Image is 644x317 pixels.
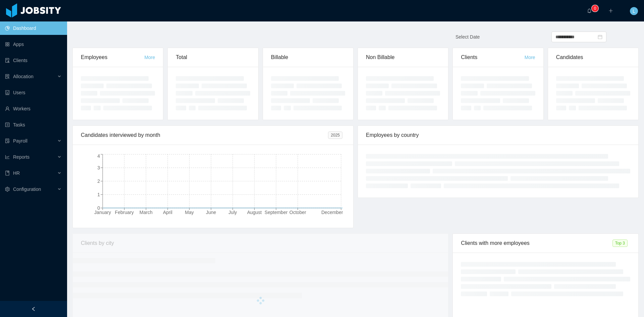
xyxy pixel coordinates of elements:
[97,153,100,159] tspan: 4
[94,210,111,215] tspan: January
[5,139,10,143] i: icon: file-protect
[176,48,250,67] div: Total
[5,38,62,51] a: icon: appstoreApps
[5,21,62,35] a: icon: pie-chartDashboard
[5,187,10,192] i: icon: setting
[5,171,10,175] i: icon: book
[556,48,630,67] div: Candidates
[587,8,592,13] i: icon: bell
[5,155,10,159] i: icon: line-chart
[265,210,288,215] tspan: September
[206,210,216,215] tspan: June
[13,74,34,79] span: Allocation
[612,240,628,247] span: Top 3
[97,178,100,184] tspan: 2
[163,210,172,215] tspan: April
[366,126,630,145] div: Employees by country
[608,8,613,13] i: icon: plus
[185,210,194,215] tspan: May
[5,118,62,131] a: icon: profileTasks
[366,48,440,67] div: Non Billable
[592,5,598,12] sup: 0
[97,165,100,170] tspan: 3
[289,210,306,215] tspan: October
[228,210,237,215] tspan: July
[321,210,343,215] tspan: December
[5,54,62,67] a: icon: auditClients
[633,7,635,15] span: L
[81,48,144,67] div: Employees
[271,48,345,67] div: Billable
[5,74,10,79] i: icon: solution
[13,138,28,144] span: Payroll
[5,86,62,99] a: icon: robotUsers
[461,234,612,253] div: Clients with more employees
[115,210,134,215] tspan: February
[140,210,153,215] tspan: March
[13,170,20,176] span: HR
[461,48,524,67] div: Clients
[13,187,41,192] span: Configuration
[81,126,328,145] div: Candidates interviewed by month
[525,55,535,60] a: More
[5,102,62,115] a: icon: userWorkers
[455,34,480,40] span: Select Date
[144,55,155,60] a: More
[598,35,602,39] i: icon: calendar
[328,131,342,139] span: 2025
[247,210,262,215] tspan: August
[97,205,100,211] tspan: 0
[97,192,100,197] tspan: 1
[13,154,30,160] span: Reports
